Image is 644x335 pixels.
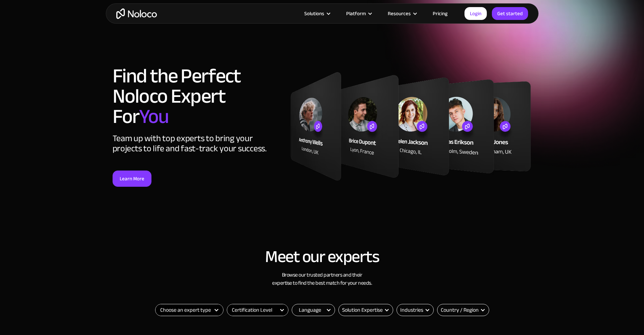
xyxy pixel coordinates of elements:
h1: Find the Perfect Noloco Expert For [113,66,283,127]
div: Industries [400,306,423,314]
form: Email Form [338,304,393,316]
div: Industries [397,304,434,316]
div: Solutions [304,9,324,18]
a: home [116,8,157,19]
a: Get started [492,7,528,20]
div: Team up with top experts to bring your projects to life and fast-track your success. [113,133,283,154]
a: Login [464,7,487,20]
div: Solution Expertise [342,306,383,314]
form: Email Form [292,304,335,316]
div: Platform [338,9,379,18]
a: Learn More [113,171,151,187]
div: Country / Region [437,304,489,316]
div: Platform [346,9,366,18]
form: Email Form [437,304,489,316]
div: Country / Region [441,306,479,314]
form: Filter [155,304,223,316]
div: Solution Expertise [338,304,393,316]
form: Filter [227,304,288,316]
form: Email Form [397,304,434,316]
div: Resources [388,9,411,18]
h2: Meet our experts [113,248,532,266]
span: You [139,98,168,135]
div: Language [299,306,321,314]
div: Resources [379,9,424,18]
a: Pricing [424,9,456,18]
h3: Browse our trusted partners and their expertise to find the best match for your needs. [113,271,532,287]
div: Language [292,304,335,316]
div: Solutions [296,9,338,18]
